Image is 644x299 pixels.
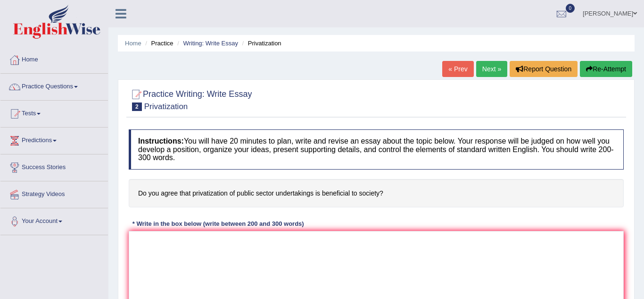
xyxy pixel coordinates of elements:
a: Your Account [0,208,108,232]
a: Next » [476,61,507,77]
span: 2 [132,103,142,111]
li: Practice [143,39,173,48]
a: Strategy Videos [0,181,108,205]
small: Privatization [144,102,188,111]
h4: Do you agree that privatization of public sector undertakings is beneficial to society? [129,179,624,208]
button: Report Question [510,61,578,77]
a: Success Stories [0,154,108,178]
div: * Write in the box below (write between 200 and 300 words) [129,219,307,228]
span: 0 [566,4,575,13]
a: Home [0,47,108,70]
a: Home [125,40,141,47]
b: Instructions: [138,137,184,145]
a: « Prev [442,61,473,77]
a: Writing: Write Essay [183,40,238,47]
li: Privatization [240,39,281,48]
h4: You will have 20 minutes to plan, write and revise an essay about the topic below. Your response ... [129,129,624,170]
a: Tests [0,101,108,124]
a: Predictions [0,128,108,151]
a: Practice Questions [0,74,108,97]
h2: Practice Writing: Write Essay [129,87,252,111]
button: Re-Attempt [580,61,632,77]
